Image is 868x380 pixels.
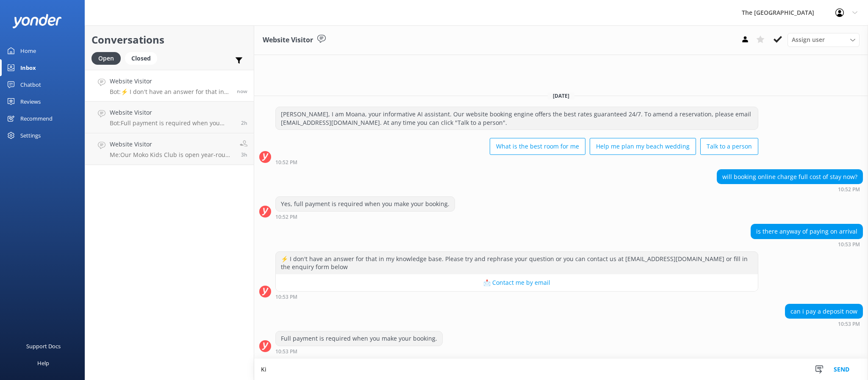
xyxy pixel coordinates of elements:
[241,151,247,158] span: 07:08pm 11-Aug-2025 (UTC -10:00) Pacific/Honolulu
[92,52,121,65] div: Open
[590,138,696,155] button: Help me plan my beach wedding
[85,133,254,165] a: Website VisitorMe:Our Moko Kids Club is open year-round [DATE]-[DATE] 9am-12noon, 2pm-5pm + 7pm-9...
[751,224,862,239] div: is there anyway of paying on arrival
[92,53,125,63] a: Open
[254,359,868,380] textarea: Ki
[275,214,455,220] div: 10:52pm 11-Aug-2025 (UTC -10:00) Pacific/Honolulu
[275,348,443,354] div: 10:53pm 11-Aug-2025 (UTC -10:00) Pacific/Honolulu
[92,32,247,48] h2: Conversations
[110,77,230,86] h4: Website Visitor
[275,294,758,300] div: 10:53pm 11-Aug-2025 (UTC -10:00) Pacific/Honolulu
[276,107,758,129] div: [PERSON_NAME], I am Moana, your informative AI assistant. Our website booking engine offers the b...
[20,93,41,110] div: Reviews
[20,76,41,93] div: Chatbot
[110,119,235,127] p: Bot: Full payment is required when you make your booking. Flexi Rates allow free cancellation if ...
[263,35,313,46] h3: Website Visitor
[751,241,863,247] div: 10:53pm 11-Aug-2025 (UTC -10:00) Pacific/Honolulu
[110,88,230,96] p: Bot: ⚡ I don't have an answer for that in my knowledge base. Please try and rephrase your questio...
[792,35,825,44] span: Assign user
[20,59,36,76] div: Inbox
[276,331,442,346] div: Full payment is required when you make your booking.
[275,160,297,165] strong: 10:52 PM
[275,349,297,354] strong: 10:53 PM
[110,140,233,149] h4: Website Visitor
[276,252,758,274] div: ⚡ I don't have an answer for that in my knowledge base. Please try and rephrase your question or ...
[110,151,233,159] p: Me: Our Moko Kids Club is open year-round [DATE]-[DATE] 9am-12noon, 2pm-5pm + 7pm-9pm. We cater t...
[20,42,36,59] div: Home
[785,304,862,319] div: can i pay a deposit now
[785,321,863,327] div: 10:53pm 11-Aug-2025 (UTC -10:00) Pacific/Honolulu
[275,295,297,300] strong: 10:53 PM
[13,14,61,28] img: yonder-white-logo.png
[125,52,157,65] div: Closed
[85,102,254,133] a: Website VisitorBot:Full payment is required when you make your booking. Flexi Rates allow free ca...
[838,187,860,192] strong: 10:52 PM
[276,274,758,291] button: 📩 Contact me by email
[788,33,860,47] div: Assign User
[490,138,585,155] button: What is the best room for me
[276,197,455,211] div: Yes, full payment is required when you make your booking.
[85,70,254,102] a: Website VisitorBot:⚡ I don't have an answer for that in my knowledge base. Please try and rephras...
[237,88,247,95] span: 10:53pm 11-Aug-2025 (UTC -10:00) Pacific/Honolulu
[241,119,247,127] span: 08:19pm 11-Aug-2025 (UTC -10:00) Pacific/Honolulu
[838,322,860,327] strong: 10:53 PM
[275,159,758,165] div: 10:52pm 11-Aug-2025 (UTC -10:00) Pacific/Honolulu
[20,127,41,144] div: Settings
[125,53,161,63] a: Closed
[717,170,862,184] div: will booking online charge full cost of stay now?
[20,110,53,127] div: Recommend
[700,138,758,155] button: Talk to a person
[110,108,235,117] h4: Website Visitor
[275,215,297,220] strong: 10:52 PM
[826,359,857,380] button: Send
[838,242,860,247] strong: 10:53 PM
[548,92,574,99] span: [DATE]
[717,186,863,192] div: 10:52pm 11-Aug-2025 (UTC -10:00) Pacific/Honolulu
[37,355,49,372] div: Help
[26,338,61,355] div: Support Docs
